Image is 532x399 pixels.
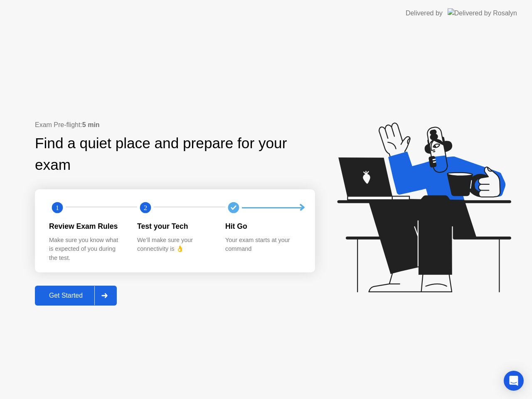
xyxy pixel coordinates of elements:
[406,8,443,18] div: Delivered by
[225,221,300,232] div: Hit Go
[144,204,147,212] text: 2
[35,286,117,306] button: Get Started
[82,121,100,128] b: 5 min
[137,221,212,232] div: Test your Tech
[137,236,212,254] div: We’ll make sure your connectivity is 👌
[37,292,94,299] div: Get Started
[49,221,124,232] div: Review Exam Rules
[35,120,315,130] div: Exam Pre-flight:
[49,236,124,263] div: Make sure you know what is expected of you during the test.
[56,204,59,212] text: 1
[225,236,300,254] div: Your exam starts at your command
[448,8,517,18] img: Delivered by Rosalyn
[504,371,524,391] div: Open Intercom Messenger
[35,132,315,176] div: Find a quiet place and prepare for your exam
